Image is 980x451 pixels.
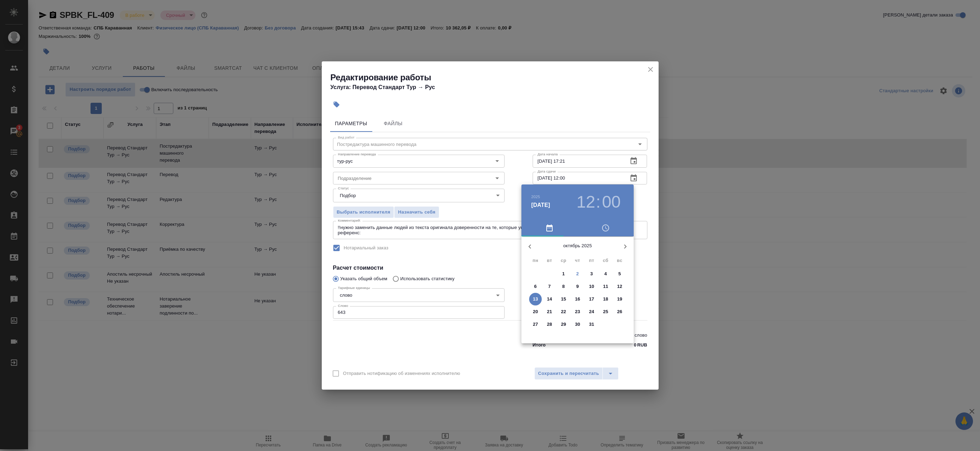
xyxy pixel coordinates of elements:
span: пн [529,257,542,264]
p: 16 [575,296,580,303]
button: 30 [571,318,584,331]
span: пт [585,257,598,264]
button: 25 [599,305,612,318]
p: 21 [547,308,552,315]
button: 1 [557,268,570,280]
button: 26 [613,305,626,318]
p: 10 [589,283,594,290]
button: 27 [529,318,542,331]
button: 11 [599,280,612,293]
p: 17 [589,296,594,303]
p: 9 [576,283,579,290]
p: 14 [547,296,552,303]
button: 28 [543,318,556,331]
span: ср [557,257,570,264]
button: 31 [585,318,598,331]
p: 1 [562,270,565,277]
button: 3 [585,268,598,280]
button: 22 [557,305,570,318]
span: чт [571,257,584,264]
button: 4 [599,268,612,280]
p: 4 [604,270,607,277]
p: 30 [575,321,580,328]
p: 11 [603,283,608,290]
p: 22 [561,308,566,315]
p: 24 [589,308,594,315]
p: 29 [561,321,566,328]
p: 31 [589,321,594,328]
button: 9 [571,280,584,293]
button: 20 [529,305,542,318]
span: сб [599,257,612,264]
p: 27 [533,321,538,328]
p: 18 [603,296,608,303]
p: 2 [576,270,579,277]
p: 6 [534,283,536,290]
button: 14 [543,293,556,305]
button: [DATE] [531,201,550,209]
button: 19 [613,293,626,305]
p: 19 [617,296,622,303]
button: 6 [529,280,542,293]
button: 23 [571,305,584,318]
p: 13 [533,296,538,303]
button: 2 [571,268,584,280]
p: 20 [533,308,538,315]
p: октябрь 2025 [538,242,617,249]
button: 5 [613,268,626,280]
span: вс [613,257,626,264]
p: 8 [562,283,565,290]
p: 15 [561,296,566,303]
p: 3 [590,270,593,277]
button: 21 [543,305,556,318]
button: 15 [557,293,570,305]
button: 00 [602,192,621,212]
p: 7 [548,283,551,290]
button: 7 [543,280,556,293]
p: 5 [618,270,621,277]
button: 18 [599,293,612,305]
span: вт [543,257,556,264]
button: 17 [585,293,598,305]
button: 12 [613,280,626,293]
p: 28 [547,321,552,328]
p: 26 [617,308,622,315]
h3: : [596,192,600,212]
button: 10 [585,280,598,293]
button: 16 [571,293,584,305]
p: 25 [603,308,608,315]
button: 8 [557,280,570,293]
p: 23 [575,308,580,315]
button: 12 [576,192,595,212]
button: 29 [557,318,570,331]
button: 24 [585,305,598,318]
button: 2025 [531,195,540,199]
p: 12 [617,283,622,290]
button: 13 [529,293,542,305]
